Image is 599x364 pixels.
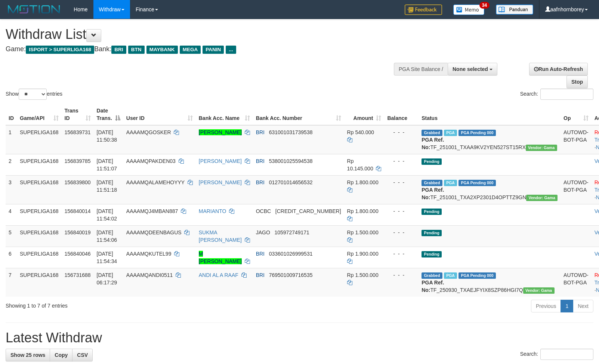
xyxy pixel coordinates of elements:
span: AAAAMQKUTEL99 [126,251,172,257]
td: AUTOWD-BOT-PGA [561,268,592,297]
a: [PERSON_NAME] [199,158,242,164]
h1: Latest Withdraw [6,330,593,345]
a: [PERSON_NAME] [199,179,242,185]
span: Copy 033601026999531 to clipboard [269,251,313,257]
td: AUTOWD-BOT-PGA [561,175,592,204]
span: JAGO [256,229,270,235]
td: AUTOWD-BOT-PGA [561,125,592,154]
span: Pending [422,209,442,215]
span: ... [226,46,236,54]
span: PANIN [203,46,224,54]
td: TF_250930_TXAEJFYIX8SZP86HGI7Q [419,268,561,297]
span: BRI [256,129,265,135]
span: Pending [422,158,442,165]
label: Search: [520,89,593,100]
span: MAYBANK [146,46,178,54]
span: Grabbed [422,272,442,279]
td: SUPERLIGA168 [17,225,62,247]
td: SUPERLIGA168 [17,175,62,204]
span: Rp 1.900.000 [347,251,379,257]
div: - - - [387,129,416,136]
span: BRI [111,46,126,54]
span: None selected [453,66,488,72]
span: PGA Pending [458,272,496,279]
span: AAAAMQGOSKER [126,129,171,135]
span: 156840019 [65,229,91,235]
a: Copy [50,349,72,361]
a: Show 25 rows [6,349,50,361]
td: SUPERLIGA168 [17,125,62,154]
span: AAAAMQALAMEHOYYY [126,179,185,185]
th: Game/API: activate to sort column ascending [17,104,62,125]
span: PGA Pending [458,180,496,186]
span: BRI [256,251,265,257]
button: None selected [448,63,497,75]
span: ISPORT > SUPERLIGA168 [26,46,94,54]
span: [DATE] 11:54:06 [97,229,117,243]
span: Pending [422,251,442,257]
th: Op: activate to sort column ascending [561,104,592,125]
span: 156840014 [65,208,91,214]
b: PGA Ref. No: [422,137,444,150]
td: 1 [6,125,17,154]
span: BRI [256,272,265,278]
td: TF_251001_TXAA9KV2YEN527ST15RX [419,125,561,154]
a: MARIANTO [199,208,226,214]
h1: Withdraw List [6,27,392,42]
span: [DATE] 11:54:34 [97,251,117,264]
select: Showentries [19,89,47,100]
span: MEGA [180,46,201,54]
span: Pending [422,230,442,236]
span: Rp 1.500.000 [347,229,379,235]
span: AAAAMQPAKDEN03 [126,158,176,164]
span: Copy 012701014656532 to clipboard [269,179,313,185]
a: SUKMA [PERSON_NAME] [199,229,242,243]
span: [DATE] 11:50:38 [97,129,117,143]
a: 1 [561,300,573,312]
label: Show entries [6,89,62,100]
input: Search: [540,349,593,360]
img: Feedback.jpg [405,4,442,15]
td: 5 [6,225,17,247]
a: Run Auto-Refresh [529,63,588,75]
span: 156839731 [65,129,91,135]
a: CSV [72,349,93,361]
span: Show 25 rows [10,352,45,358]
th: Trans ID: activate to sort column ascending [62,104,94,125]
input: Search: [540,89,593,100]
div: - - - [387,250,416,257]
td: 4 [6,204,17,225]
th: ID [6,104,17,125]
span: Copy 769501009716535 to clipboard [269,272,313,278]
span: 156839785 [65,158,91,164]
span: Rp 10.145.000 [347,158,373,172]
span: CSV [77,352,88,358]
span: BTN [128,46,145,54]
span: Copy 105972749171 to clipboard [274,229,309,235]
a: Stop [566,75,588,88]
a: Previous [531,300,561,312]
span: 156840046 [65,251,91,257]
a: M [PERSON_NAME] [199,251,242,264]
td: 3 [6,175,17,204]
th: User ID: activate to sort column ascending [123,104,196,125]
span: 156839800 [65,179,91,185]
span: Rp 1.500.000 [347,272,379,278]
span: Grabbed [422,130,442,136]
td: SUPERLIGA168 [17,268,62,297]
div: Showing 1 to 7 of 7 entries [6,299,244,309]
td: TF_251001_TXA2XP2301D4OPTTZ9GN [419,175,561,204]
td: 2 [6,154,17,175]
td: SUPERLIGA168 [17,247,62,268]
th: Balance [384,104,419,125]
span: Marked by aafsengchandara [444,180,457,186]
th: Status [419,104,561,125]
td: SUPERLIGA168 [17,204,62,225]
span: Copy [55,352,68,358]
span: Copy 631001031739538 to clipboard [269,129,313,135]
label: Search: [520,349,593,360]
th: Amount: activate to sort column ascending [344,104,385,125]
div: - - - [387,179,416,186]
th: Date Trans.: activate to sort column descending [94,104,123,125]
div: - - - [387,229,416,236]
